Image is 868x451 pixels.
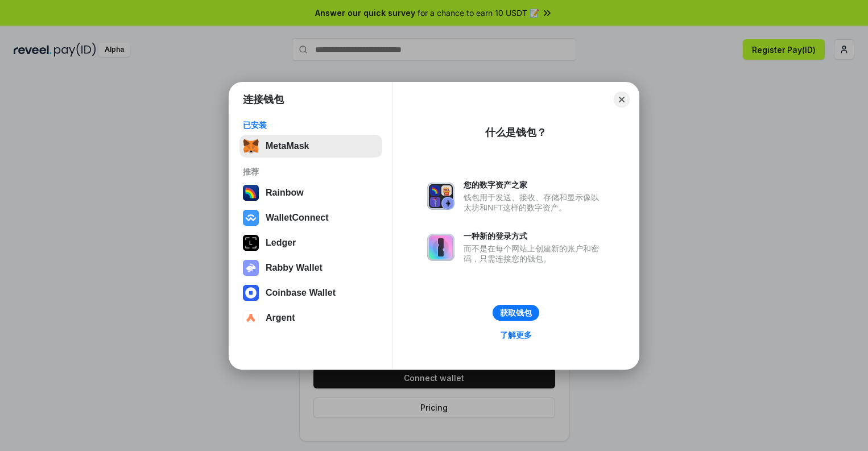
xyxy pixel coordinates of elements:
button: Ledger [239,231,382,254]
img: svg+xml,%3Csvg%20xmlns%3D%22http%3A%2F%2Fwww.w3.org%2F2000%2Fsvg%22%20fill%3D%22none%22%20viewBox... [427,234,454,261]
div: Ledger [266,238,296,248]
div: Rabby Wallet [266,263,323,273]
div: MetaMask [266,141,309,151]
div: WalletConnect [266,213,329,223]
button: MetaMask [239,135,382,158]
img: svg+xml,%3Csvg%20width%3D%22120%22%20height%3D%22120%22%20viewBox%3D%220%200%20120%20120%22%20fil... [243,185,259,201]
div: Argent [266,313,295,323]
div: 什么是钱包？ [485,126,547,139]
div: 一种新的登录方式 [464,231,605,241]
button: Rainbow [239,181,382,204]
div: 推荐 [243,167,379,177]
button: Rabby Wallet [239,256,382,279]
div: 已安装 [243,120,379,130]
button: Argent [239,307,382,329]
div: 钱包用于发送、接收、存储和显示像以太坊和NFT这样的数字资产。 [464,192,605,213]
button: Close [614,92,630,107]
div: 您的数字资产之家 [464,180,605,190]
div: 而不是在每个网站上创建新的账户和密码，只需连接您的钱包。 [464,243,605,264]
img: svg+xml,%3Csvg%20width%3D%2228%22%20height%3D%2228%22%20viewBox%3D%220%200%2028%2028%22%20fill%3D... [243,210,259,226]
button: 获取钱包 [493,305,539,321]
img: svg+xml,%3Csvg%20xmlns%3D%22http%3A%2F%2Fwww.w3.org%2F2000%2Fsvg%22%20width%3D%2228%22%20height%3... [243,235,259,251]
button: Coinbase Wallet [239,282,382,304]
div: Rainbow [266,188,304,198]
h1: 连接钱包 [243,93,284,106]
button: WalletConnect [239,206,382,229]
div: 了解更多 [500,330,532,340]
img: svg+xml,%3Csvg%20width%3D%2228%22%20height%3D%2228%22%20viewBox%3D%220%200%2028%2028%22%20fill%3D... [243,285,259,301]
img: svg+xml,%3Csvg%20xmlns%3D%22http%3A%2F%2Fwww.w3.org%2F2000%2Fsvg%22%20fill%3D%22none%22%20viewBox... [427,183,454,210]
div: Coinbase Wallet [266,288,336,298]
div: 获取钱包 [500,308,532,318]
img: svg+xml,%3Csvg%20width%3D%2228%22%20height%3D%2228%22%20viewBox%3D%220%200%2028%2028%22%20fill%3D... [243,310,259,326]
img: svg+xml,%3Csvg%20fill%3D%22none%22%20height%3D%2233%22%20viewBox%3D%220%200%2035%2033%22%20width%... [243,138,259,154]
img: svg+xml,%3Csvg%20xmlns%3D%22http%3A%2F%2Fwww.w3.org%2F2000%2Fsvg%22%20fill%3D%22none%22%20viewBox... [243,260,259,276]
a: 了解更多 [493,328,539,342]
